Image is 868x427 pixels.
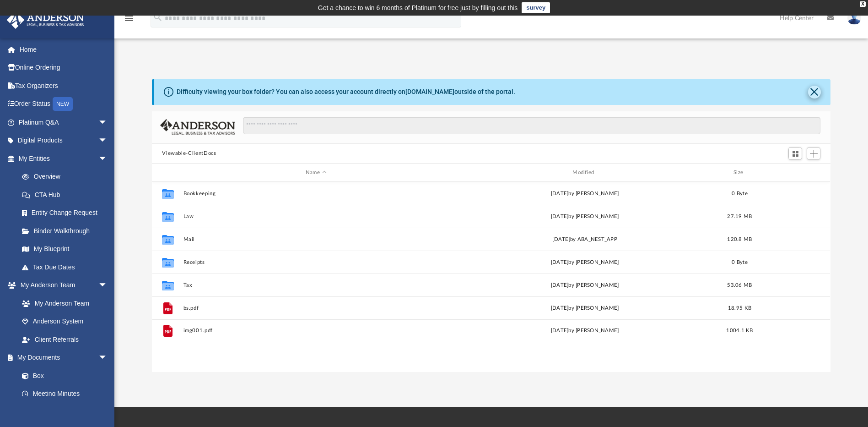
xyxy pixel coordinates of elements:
[153,12,163,22] i: search
[13,312,117,331] a: Anderson System
[405,88,454,95] a: [DOMAIN_NAME]
[183,305,448,311] button: bs.pdf
[183,236,448,242] button: Mail
[728,283,752,288] span: 53.06 MB
[13,294,112,312] a: My Anderson Team
[6,40,121,59] a: Home
[807,147,820,160] button: Add
[98,113,117,132] span: arrow_drop_down
[13,204,121,222] a: Entity Change Request
[243,117,820,134] input: Search files and folders
[6,131,121,150] a: Digital Productsarrow_drop_down
[788,147,802,160] button: Switch to Grid View
[13,240,117,258] a: My Blueprint
[453,258,717,267] div: [DATE] by [PERSON_NAME]
[13,385,117,403] a: Meeting Minutes
[453,190,717,198] div: [DATE] by [PERSON_NAME]
[6,77,121,95] a: Tax Organizers
[6,149,121,168] a: My Entitiesarrow_drop_down
[13,367,112,385] a: Box
[13,168,121,186] a: Overview
[98,349,117,367] span: arrow_drop_down
[522,2,550,13] a: survey
[13,258,121,276] a: Tax Due Dates
[183,191,448,197] button: Bookkeeping
[183,282,448,288] button: Tax
[847,11,861,25] img: User Pic
[6,59,121,77] a: Online Ordering
[152,182,830,372] div: grid
[728,306,751,311] span: 18.95 KB
[6,349,117,367] a: My Documentsarrow_drop_down
[183,328,448,334] button: img001.pdf
[728,237,752,242] span: 120.8 MB
[162,149,216,158] button: Viewable-ClientDocs
[98,149,117,168] span: arrow_drop_down
[98,276,117,295] span: arrow_drop_down
[124,17,135,24] a: menu
[13,222,121,240] a: Binder Walkthrough
[722,169,758,177] div: Size
[732,191,748,196] span: 0 Byte
[762,169,826,177] div: id
[98,131,117,150] span: arrow_drop_down
[453,281,717,290] div: [DATE] by [PERSON_NAME]
[156,169,179,177] div: id
[4,11,87,29] img: Anderson Advisors Platinum Portal
[727,328,753,334] span: 1004.1 KB
[183,169,448,177] div: Name
[124,13,135,24] i: menu
[183,213,448,219] button: Law
[53,97,73,111] div: NEW
[318,2,518,13] div: Get a chance to win 6 months of Platinum for free just by filling out this
[453,213,717,221] div: [DATE] by [PERSON_NAME]
[6,95,121,114] a: Order StatusNEW
[860,1,866,7] div: close
[177,87,515,97] div: Difficulty viewing your box folder? You can also access your account directly on outside of the p...
[13,186,121,204] a: CTA Hub
[6,113,121,131] a: Platinum Q&Aarrow_drop_down
[13,330,117,349] a: Client Referrals
[453,235,717,244] div: [DATE] by ABA_NEST_APP
[453,304,717,312] div: [DATE] by [PERSON_NAME]
[452,169,717,177] div: Modified
[183,259,448,265] button: Receipts
[6,276,117,295] a: My Anderson Teamarrow_drop_down
[732,260,748,265] span: 0 Byte
[808,86,821,99] button: Close
[728,214,752,219] span: 27.19 MB
[453,327,717,335] div: [DATE] by [PERSON_NAME]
